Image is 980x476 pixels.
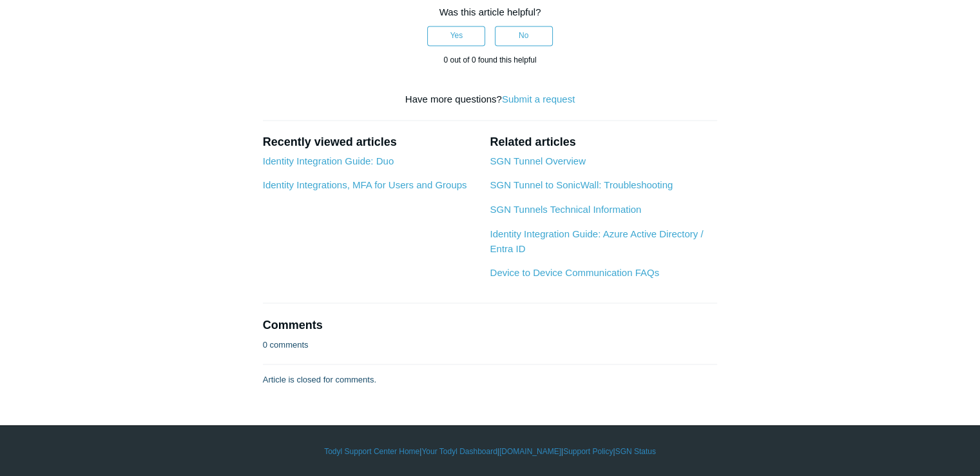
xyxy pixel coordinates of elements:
p: 0 comments [263,338,309,351]
a: SGN Tunnels Technical Information [490,204,641,215]
a: Identity Integration Guide: Azure Active Directory / Entra ID [490,228,703,253]
div: | | | | [117,445,864,457]
span: 0 out of 0 found this helpful [443,55,536,64]
a: Submit a request [502,94,575,104]
a: Device to Device Communication FAQs [490,266,659,277]
button: This article was helpful [427,26,485,45]
h2: Related articles [490,134,717,151]
a: SGN Status [615,445,656,457]
a: [DOMAIN_NAME] [499,445,561,457]
p: Article is closed for comments. [263,373,376,386]
a: Todyl Support Center Home [324,445,419,457]
span: Was this article helpful? [439,6,541,17]
a: Support Policy [563,445,613,457]
div: Have more questions? [263,92,718,107]
h2: Comments [263,316,718,333]
h2: Recently viewed articles [263,134,477,151]
a: SGN Tunnel Overview [490,155,585,166]
a: SGN Tunnel to SonicWall: Troubleshooting [490,179,673,190]
a: Identity Integrations, MFA for Users and Groups [263,179,467,190]
button: This article was not helpful [495,26,553,45]
a: Identity Integration Guide: Duo [263,155,394,166]
a: Your Todyl Dashboard [421,445,497,457]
